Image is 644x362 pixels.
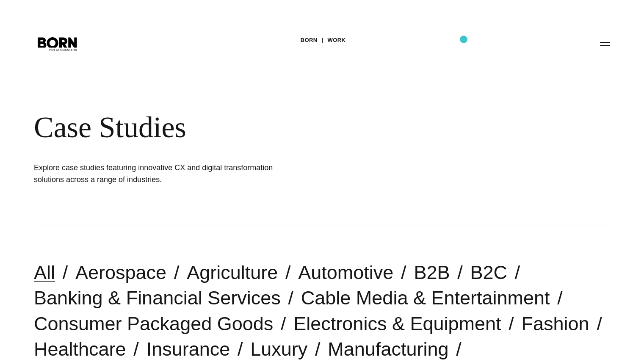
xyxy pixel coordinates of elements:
[328,34,346,47] a: Work
[34,262,55,283] a: All
[301,34,318,47] a: BORN
[293,313,501,334] a: Electronics & Equipment
[595,35,615,53] button: Open
[34,338,126,360] a: Healthcare
[146,338,230,360] a: Insurance
[522,313,589,334] a: Fashion
[250,338,307,360] a: Luxury
[34,313,273,334] a: Consumer Packaged Goods
[414,262,450,283] a: B2B
[34,162,288,185] h1: Explore case studies featuring innovative CX and digital transformation solutions across a range ...
[298,262,393,283] a: Automotive
[328,338,448,360] a: Manufacturing
[34,110,517,145] div: Case Studies
[470,262,507,283] a: B2C
[301,287,550,309] a: Cable Media & Entertainment
[75,262,166,283] a: Aerospace
[187,262,278,283] a: Agriculture
[34,287,281,309] a: Banking & Financial Services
